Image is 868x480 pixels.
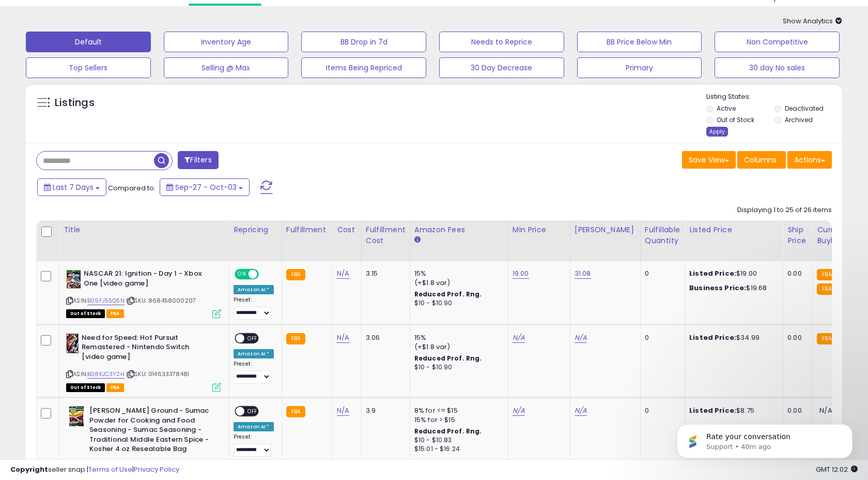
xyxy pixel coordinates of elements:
[88,464,132,474] a: Terms of Use
[439,57,564,78] button: 30 Day Decrease
[783,16,842,26] span: Show Analytics
[787,269,804,278] div: 0.00
[817,283,836,295] small: FBA
[689,268,736,278] b: Listed Price:
[661,402,868,475] iframe: Intercom notifications message
[26,57,151,78] button: Top Sellers
[66,383,105,392] span: All listings that are currently out of stock and unavailable for purchase on Amazon
[706,127,728,137] div: Apply
[645,269,677,278] div: 0
[234,224,277,235] div: Repricing
[787,224,808,246] div: Ship Price
[53,182,94,192] span: Last 7 Days
[244,407,261,416] span: OFF
[785,104,824,113] label: Deactivated
[513,268,529,279] a: 19.00
[577,32,702,52] button: BB Price Below Min
[575,406,587,416] a: N/A
[414,415,500,425] div: 15% for > $15
[414,363,500,372] div: $10 - $10.90
[414,354,482,363] b: Reduced Prof. Rng.
[439,32,564,52] button: Needs to Reprice
[175,182,237,192] span: Sep-27 - Oct-03
[689,333,775,342] div: $34.99
[414,235,421,245] small: Amazon Fees.
[575,333,587,343] a: N/A
[236,270,249,279] span: ON
[737,151,786,169] button: Columns
[286,406,305,417] small: FBA
[301,32,426,52] button: BB Drop in 7d
[89,406,215,457] b: [PERSON_NAME] Ground - Sumac Powder for Cooking and Food Seasoning - Sumac Seasoning - Traditiona...
[337,224,357,235] div: Cost
[106,383,124,392] span: FBA
[785,115,813,124] label: Archived
[817,333,836,344] small: FBA
[126,296,196,305] span: | SKU: 868458000207
[55,96,95,110] h5: Listings
[10,465,179,475] div: seller snap | |
[414,290,482,298] b: Reduced Prof. Rng.
[286,269,305,280] small: FBA
[234,361,274,384] div: Preset:
[337,406,349,416] a: N/A
[689,224,779,235] div: Listed Price
[366,406,402,415] div: 3.9
[134,464,179,474] a: Privacy Policy
[66,406,87,427] img: 41gVGbhAf6L._SL40_.jpg
[715,57,840,78] button: 30 day No sales
[715,32,840,52] button: Non Competitive
[366,224,406,246] div: Fulfillment Cost
[108,183,156,193] span: Compared to:
[689,333,736,342] b: Listed Price:
[414,406,500,415] div: 8% for <= $15
[66,309,105,318] span: All listings that are currently out of stock and unavailable for purchase on Amazon
[286,333,305,344] small: FBA
[66,333,221,391] div: ASIN:
[234,296,274,320] div: Preset:
[787,151,832,169] button: Actions
[82,333,207,365] b: Need for Speed: Hot Pursuit Remastered - Nintendo Switch [video game]
[787,333,804,342] div: 0.00
[645,333,677,342] div: 0
[717,115,754,124] label: Out of Stock
[37,178,106,196] button: Last 7 Days
[414,342,500,352] div: (+$1.8 var)
[257,270,274,279] span: OFF
[414,445,500,454] div: $15.01 - $16.24
[577,57,702,78] button: Primary
[706,92,842,102] p: Listing States:
[575,224,636,235] div: [PERSON_NAME]
[575,268,591,279] a: 31.08
[106,309,124,318] span: FBA
[717,104,736,113] label: Active
[234,349,274,358] div: Amazon AI *
[689,283,746,293] b: Business Price:
[66,269,81,290] img: 51e2nupArDL._SL40_.jpg
[10,464,48,474] strong: Copyright
[689,283,775,293] div: $19.68
[414,269,500,278] div: 15%
[66,333,79,354] img: 51Ukr0JiutL._SL40_.jpg
[645,224,680,246] div: Fulfillable Quantity
[164,32,289,52] button: Inventory Age
[126,370,189,378] span: | SKU: 014633378481
[513,224,566,235] div: Min Price
[414,278,500,288] div: (+$1.8 var)
[244,334,261,342] span: OFF
[414,427,482,436] b: Reduced Prof. Rng.
[84,269,209,291] b: NASCAR 21: Ignition - Day 1 - Xbox One [video game]
[66,269,221,317] div: ASIN:
[234,422,274,431] div: Amazon AI *
[234,433,274,457] div: Preset:
[64,224,225,235] div: Title
[689,269,775,278] div: $19.00
[286,224,328,235] div: Fulfillment
[414,333,500,342] div: 15%
[26,32,151,52] button: Default
[737,205,832,215] div: Displaying 1 to 25 of 26 items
